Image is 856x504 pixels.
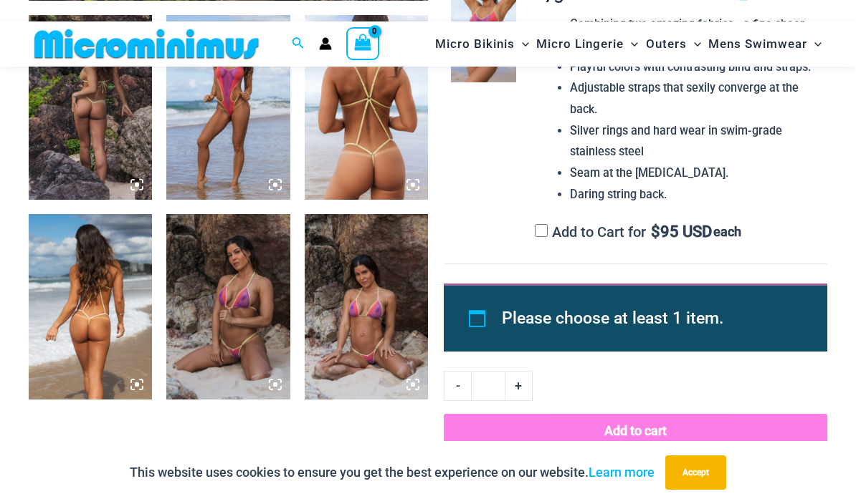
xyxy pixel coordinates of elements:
img: That Summer Heat Wave 3063 Tri Top 4303 Micro Bottom [305,214,428,399]
span: Menu Toggle [624,26,638,62]
img: MM SHOP LOGO FLAT [29,28,265,60]
input: Product quantity [471,371,505,401]
span: 95 USD [651,225,712,239]
li: Silver rings and hard wear in swim-grade stainless steel [570,120,816,163]
a: Mens SwimwearMenu ToggleMenu Toggle [705,26,825,62]
p: This website uses cookies to ensure you get the best experience on our website. [130,462,655,483]
a: Micro LingerieMenu ToggleMenu Toggle [533,26,642,62]
input: Add to Cart for$95 USD each [535,224,548,237]
label: Add to Cart for [535,223,741,241]
button: Accept [665,455,726,490]
a: Search icon link [292,35,305,53]
a: OutersMenu ToggleMenu Toggle [642,26,705,62]
span: Menu Toggle [687,26,701,62]
span: $ [651,223,660,241]
a: + [505,371,533,401]
nav: Site Navigation [429,24,827,64]
img: That Summer Heat Wave 3063 Tri Top 4303 Micro Bottom [29,15,152,200]
li: Seam at the [MEDICAL_DATA]. [570,163,816,184]
li: Daring string back. [570,184,816,205]
a: View Shopping Cart, empty [346,27,379,60]
img: That Summer Heat Wave 875 One Piece Monokini [166,15,290,200]
span: Micro Lingerie [536,26,624,62]
li: Playful colors with contrasting bind and straps. [570,57,816,78]
img: That Summer Heat Wave 875 One Piece Monokini [305,15,428,200]
span: Menu Toggle [807,26,822,62]
img: That Summer Heat Wave 875 One Piece Monokini [29,214,152,399]
span: Outers [646,26,687,62]
li: Adjustable straps that sexily converge at the back. [570,77,816,120]
span: each [713,225,741,239]
a: - [444,371,471,401]
li: Combining two amazing fabrics - a fine sheer and open mesh. [570,14,816,56]
a: Learn more [589,465,655,480]
li: Please choose at least 1 item. [502,302,794,335]
span: Menu Toggle [515,26,529,62]
a: Micro BikinisMenu ToggleMenu Toggle [432,26,533,62]
button: Add to cart [444,414,827,448]
a: Account icon link [319,37,332,50]
img: That Summer Heat Wave 3063 Tri Top 4303 Micro Bottom [166,214,290,399]
span: Mens Swimwear [708,26,807,62]
span: Micro Bikinis [435,26,515,62]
